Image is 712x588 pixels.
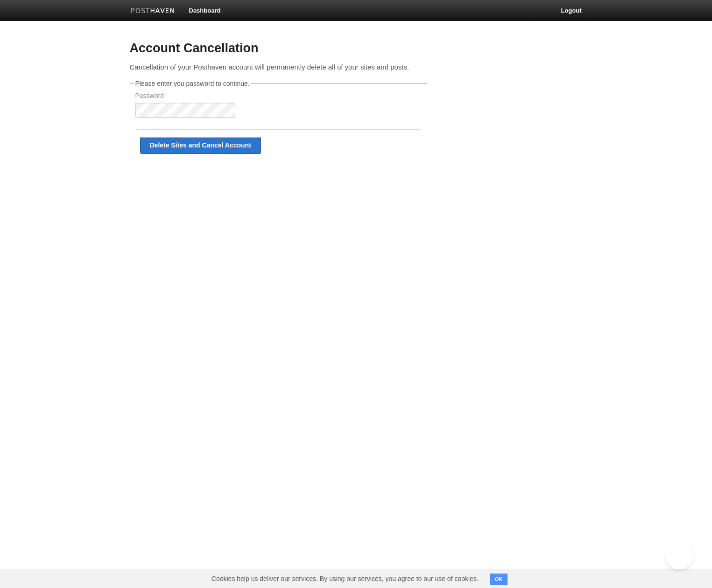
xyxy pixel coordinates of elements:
iframe: Help Scout Beacon - Open [665,541,693,569]
img: Posthaven-bar [131,8,175,15]
span: Cookies help us deliver our services. By using our services, you agree to our use of cookies. [202,569,488,588]
legend: Please enter you password to continue. [134,80,251,87]
input: Delete Sites and Cancel Account [140,137,261,154]
label: Password [135,92,235,101]
input: Password [135,103,235,118]
button: OK [490,574,508,585]
h3: Account Cancellation [130,42,427,56]
p: Cancellation of your Posthaven account will permanently delete all of your sites and posts. [130,62,427,72]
